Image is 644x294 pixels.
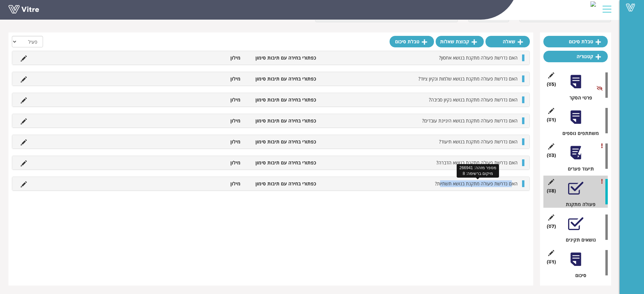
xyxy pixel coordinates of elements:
[168,54,244,61] li: מילון
[168,75,244,82] li: מילון
[168,159,244,166] li: מילון
[390,36,434,47] a: טבלת סיכום
[547,81,556,88] span: (5 )
[168,117,244,124] li: מילון
[435,180,518,187] span: האם נדרשת פעולה מתקנת בנושא תשתיות?
[548,94,608,101] div: פרטי הסקר
[244,159,319,166] li: כפתורי בחירה עם תיבות סימון
[547,116,556,123] span: (1 )
[422,117,518,124] span: האם נדרשת פעולה מתקנת בנושא היגיינת עובדים?
[244,96,319,103] li: כפתורי בחירה עם תיבות סימון
[168,96,244,103] li: מילון
[547,152,556,159] span: (3 )
[168,180,244,187] li: מילון
[436,36,484,47] a: קבוצת שאלות
[548,272,608,279] div: סיכום
[485,36,530,47] a: שאלה
[548,130,608,137] div: משתתפים נוספים
[547,223,556,230] span: (7 )
[429,96,518,103] span: האם נדרשת פעולה מתקנת בנושא נקיון סביבה?
[168,138,244,145] li: מילון
[244,75,319,82] li: כפתורי בחירה עם תיבות סימון
[548,201,608,208] div: פעולה מתקנת
[543,36,608,47] a: טבלת סיכום
[543,51,608,62] a: קטגוריה
[439,54,518,61] span: האם נדרשת פעולה מתקנת בנושא אחסון?
[590,1,596,7] img: af1731f1-fc1c-47dd-8edd-e51c8153d184.png
[439,138,518,145] span: האם נדרשת פעולה מתקנת בנושא תיעוד?
[547,187,556,194] span: (8 )
[547,258,556,265] span: (1 )
[548,236,608,243] div: נושאים תקינים
[418,75,518,82] span: האם נדרשת פעולה מתקנת בנושא שלמות ונקיון ציוד?
[244,117,319,124] li: כפתורי בחירה עם תיבות סימון
[436,159,518,166] span: האם נדרשת פעולה מתקנת בנושא הדברה?
[244,138,319,145] li: כפתורי בחירה עם תיבות סימון
[457,164,499,178] div: מספר מזהה: 266941 מיקום ברשימה: 8
[244,180,319,187] li: כפתורי בחירה עם תיבות סימון
[548,165,608,172] div: תיעוד פערים
[244,54,319,61] li: כפתורי בחירה עם תיבות סימון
